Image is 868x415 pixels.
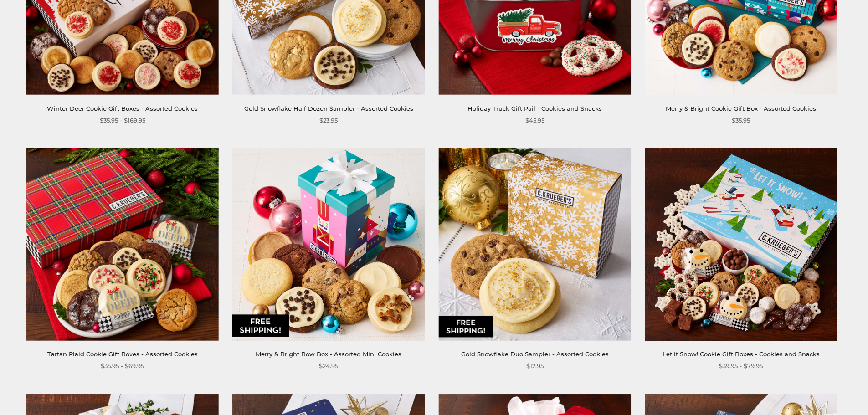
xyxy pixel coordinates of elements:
span: $35.95 - $169.95 [100,116,145,125]
span: $35.95 - $69.95 [101,361,144,371]
a: Merry & Bright Bow Box - Assorted Mini Cookies [256,350,401,358]
a: Merry & Bright Cookie Gift Box - Assorted Cookies [666,105,816,112]
iframe: Sign Up via Text for Offers [7,380,94,408]
span: $39.95 - $79.95 [719,361,763,371]
img: Let it Snow! Cookie Gift Boxes - Cookies and Snacks [645,148,837,340]
span: $45.95 [525,116,544,125]
span: $12.95 [526,361,544,371]
a: Tartan Plaid Cookie Gift Boxes - Assorted Cookies [47,350,198,358]
img: Merry & Bright Bow Box - Assorted Mini Cookies [232,148,425,340]
img: Gold Snowflake Duo Sampler - Assorted Cookies [439,148,631,340]
img: Tartan Plaid Cookie Gift Boxes - Assorted Cookies [26,148,219,340]
a: Holiday Truck Gift Pail - Cookies and Snacks [467,105,602,112]
a: Winter Deer Cookie Gift Boxes - Assorted Cookies [47,105,198,112]
span: $23.95 [319,116,338,125]
span: $35.95 [732,116,750,125]
span: $24.95 [319,361,338,371]
a: Gold Snowflake Duo Sampler - Assorted Cookies [461,350,609,358]
a: Let it Snow! Cookie Gift Boxes - Cookies and Snacks [663,350,820,358]
a: Gold Snowflake Half Dozen Sampler - Assorted Cookies [244,105,413,112]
